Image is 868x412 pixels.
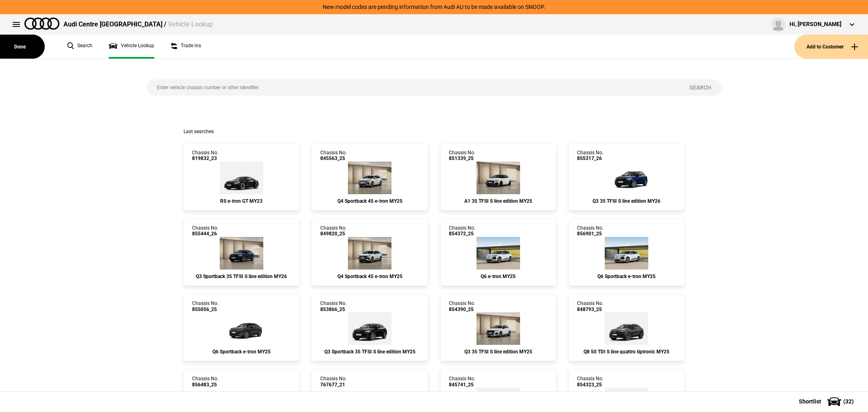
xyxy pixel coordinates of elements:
a: Vehicle Lookup [109,35,154,59]
span: 854372_25 [449,231,475,237]
img: Audi_GFBA1A_25_FW_2Y2Y__(Nadin:_C06)_ext.png [477,237,520,270]
div: Chassis No. [449,300,475,312]
div: Chassis No. [192,376,219,388]
span: 851339_25 [449,156,475,161]
div: Q6 e-tron MY25 [449,274,548,279]
img: Audi_GFNA1A_25_FW_2Y2Y__(Nadin:_C06)_ext.png [605,237,648,270]
div: Chassis No. [320,376,347,388]
div: Chassis No. [577,300,603,312]
div: Chassis No. [192,300,219,312]
div: Chassis No. [320,150,347,162]
span: 854390_25 [449,307,475,312]
div: Q3 Sportback 35 TFSI S line edition MY26 [192,274,291,279]
div: Chassis No. [192,150,219,162]
span: 845741_25 [449,382,475,388]
input: Enter vehicle chassis number or other identifier. [147,79,679,96]
span: 855056_25 [192,307,219,312]
button: Add to Customer [794,35,868,59]
img: Audi_GFNA1A_25_FW_G5G5_3FU_(Nadin:_3FU_C06)_ext.png [217,312,266,345]
div: Chassis No. [449,150,475,162]
div: Q6 Sportback e-tron MY25 [192,349,291,355]
img: Audi_F3BCCX_25LE_FZ_2Y2Y_3FU_6FJ_3S2_V72_WN8_(Nadin:_3FU_3S2_6FJ_C62_V72_WN8)_ext.png [477,312,520,345]
span: 856901_25 [577,231,603,237]
img: Audi_F83RH7_23_KH_0E0E_WA7_WA2_KB4_PEG_44I_(Nadin:_2PF_44I_73Q_C09_KB4_NW2_PEG_WA2_WA7)_ext.png [220,162,263,194]
div: Chassis No. [577,376,603,388]
div: Audi Centre [GEOGRAPHIC_DATA] / [63,20,213,29]
img: Audi_F4NA53_25_AO_2Y2Y_4ZD_WA2_WA7_6FJ_55K_PY5_PYY_QQ9_(Nadin:_4ZD_55K_6FJ_C19_PY5_PYY_QQ9_S7E_WA... [348,237,391,270]
span: 855444_26 [192,231,219,237]
span: 856483_25 [192,382,219,388]
button: Search [679,79,722,96]
span: 819832_23 [192,156,219,161]
div: Q8 50 TDI S line quattro tiptronic MY25 [577,349,676,355]
div: Q6 Sportback e-tron MY25 [577,274,676,279]
span: Last searches: [184,129,215,134]
span: Vehicle Lookup [168,20,213,28]
div: Q3 35 TFSI S line edition MY25 [449,349,548,355]
img: Audi_F3NCCX_26LE_FZ_2D2D_QQ2_3FB_6FJ_V72_WN8_X8C_(Nadin:_3FB_6FJ_C63_QQ2_V72_WN8)_ext.png [220,237,263,270]
span: 848793_25 [577,307,603,312]
div: RS e-tron GT MY23 [192,198,291,204]
a: Trade ins [171,35,201,59]
span: ( 32 ) [843,399,854,404]
img: Audi_F3NCCX_25LE_FZ_0E0E_3FB_V72_WN8_X8C_(Nadin:_3FB_C62_V72_WN8)_ext.png [348,312,391,345]
div: Q3 35 TFSI S line edition MY26 [577,198,676,204]
span: 845563_25 [320,156,347,161]
span: 855317_26 [577,156,603,161]
div: Hi, [PERSON_NAME] [789,20,842,28]
img: audi.png [24,18,59,30]
div: Chassis No. [192,225,219,237]
div: Chassis No. [577,225,603,237]
span: 849820_25 [320,231,347,237]
div: Chassis No. [320,300,347,312]
div: Chassis No. [577,150,603,162]
div: Chassis No. [320,225,347,237]
img: Audi_GBACHG_25_ZV_2Y0E_PS1_WA9_WBX_6H4_PX2_2Z7_6FB_C5Q_N2T_(Nadin:_2Z7_6FB_6H4_C43_C5Q_N2T_PS1_PX... [477,162,520,194]
span: 854323_25 [577,382,603,388]
div: Q4 Sportback 45 e-tron MY25 [320,198,419,204]
img: Audi_4MT0N2_25_EI_6Y6Y_PAH_3S2_1D1_WF9_9AE_N0Q_6FJ_(Nadin:_1D1_3S2_6FJ_9AE_C93_N0Q_PAH_WF9)_ext.png [605,312,648,345]
div: Q3 Sportback 35 TFSI S line edition MY25 [320,349,419,355]
span: Shortlist [799,399,821,404]
div: A1 35 TFSI S line edition MY25 [449,198,548,204]
div: Chassis No. [449,225,475,237]
span: 853866_25 [320,307,347,312]
div: Chassis No. [449,376,475,388]
a: Search [67,35,92,59]
img: Audi_F3BCCX_26LE_FZ_2D2D_QQ2_6FJ_3S2_V72_WN8_X8C_(Nadin:_3S2_6FJ_C63_QQ2_V72_WN8)_ext.png [602,162,651,194]
button: Shortlist(32) [787,391,868,412]
img: Audi_F4NA53_25_AO_2Y2Y_WA7_WA2_PY5_PYY_QQ9_55K_(Nadin:_55K_C19_PY5_PYY_QQ9_S7E_WA2_WA7)_ext.png [348,162,391,194]
div: Q4 Sportback 45 e-tron MY25 [320,274,419,279]
span: 767677_21 [320,382,347,388]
